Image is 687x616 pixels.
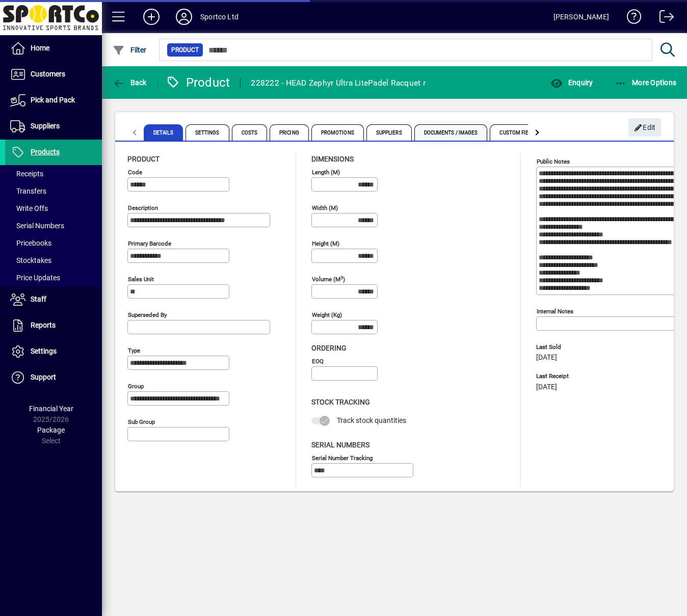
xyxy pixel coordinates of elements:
[548,73,595,92] button: Enquiry
[113,78,147,87] span: Back
[102,73,158,92] app-page-header-button: Back
[312,169,340,176] mat-label: Length (m)
[31,44,49,52] span: Home
[5,365,102,390] a: Support
[652,2,674,35] a: Logout
[5,114,102,139] a: Suppliers
[10,256,51,264] span: Stocktakes
[5,234,102,252] a: Pricebooks
[5,36,102,61] a: Home
[312,240,339,247] mat-label: Height (m)
[366,124,412,141] span: Suppliers
[537,158,570,165] mat-label: Public Notes
[311,124,364,141] span: Promotions
[128,240,171,247] mat-label: Primary barcode
[128,276,154,283] mat-label: Sales unit
[311,398,370,406] span: Stock Tracking
[10,204,48,212] span: Write Offs
[128,347,140,354] mat-label: Type
[171,45,199,55] span: Product
[128,169,142,176] mat-label: Code
[128,418,155,425] mat-label: Sub group
[251,75,426,91] div: 228222 - HEAD Zephyr Ultra LitePadel Racquet r
[312,204,338,211] mat-label: Width (m)
[312,358,324,365] mat-label: EOQ
[10,222,64,230] span: Serial Numbers
[619,2,642,35] a: Knowledge Base
[628,118,661,137] button: Edit
[31,122,60,130] span: Suppliers
[31,96,75,104] span: Pick and Pack
[232,124,268,141] span: Costs
[5,287,102,312] a: Staff
[5,200,102,217] a: Write Offs
[615,78,677,87] span: More Options
[127,155,160,163] span: Product
[144,124,183,141] span: Details
[168,8,200,26] button: Profile
[270,124,309,141] span: Pricing
[31,295,46,303] span: Staff
[337,416,406,424] span: Track stock quantities
[31,70,65,78] span: Customers
[5,217,102,234] a: Serial Numbers
[312,311,342,318] mat-label: Weight (Kg)
[10,187,46,195] span: Transfers
[5,313,102,338] a: Reports
[5,88,102,113] a: Pick and Pack
[5,339,102,364] a: Settings
[31,347,57,355] span: Settings
[186,124,229,141] span: Settings
[5,182,102,200] a: Transfers
[5,165,102,182] a: Receipts
[10,239,51,247] span: Pricebooks
[312,276,345,283] mat-label: Volume (m )
[553,9,609,25] div: [PERSON_NAME]
[612,73,679,92] button: More Options
[550,78,593,87] span: Enquiry
[10,274,60,282] span: Price Updates
[31,373,56,381] span: Support
[311,441,369,449] span: Serial Numbers
[113,46,147,54] span: Filter
[10,170,43,178] span: Receipts
[536,354,557,362] span: [DATE]
[311,155,354,163] span: Dimensions
[340,275,343,280] sup: 3
[311,344,347,352] span: Ordering
[110,73,149,92] button: Back
[128,204,158,211] mat-label: Description
[110,41,149,59] button: Filter
[166,74,230,91] div: Product
[490,124,547,141] span: Custom Fields
[634,119,656,136] span: Edit
[537,308,573,315] mat-label: Internal Notes
[312,454,373,461] mat-label: Serial Number tracking
[5,269,102,286] a: Price Updates
[37,426,65,434] span: Package
[200,9,239,25] div: Sportco Ltd
[31,321,56,329] span: Reports
[128,311,167,318] mat-label: Superseded by
[135,8,168,26] button: Add
[29,405,73,413] span: Financial Year
[128,383,144,390] mat-label: Group
[414,124,488,141] span: Documents / Images
[536,383,557,391] span: [DATE]
[5,62,102,87] a: Customers
[5,252,102,269] a: Stocktakes
[31,148,60,156] span: Products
